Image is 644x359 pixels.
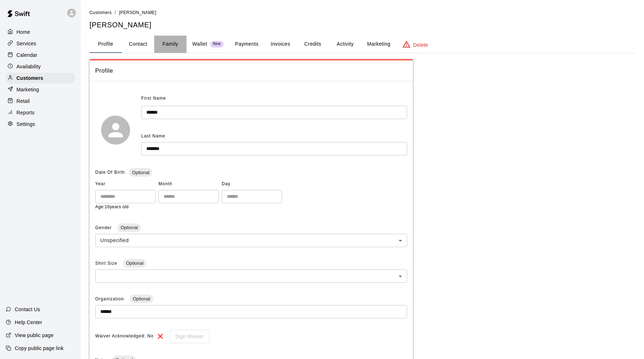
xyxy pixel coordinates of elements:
[6,27,75,37] a: Home
[229,36,264,53] button: Payments
[264,36,296,53] button: Invoices
[123,260,146,266] span: Optional
[15,319,42,326] p: Help Center
[296,36,329,53] button: Credits
[329,36,361,53] button: Activity
[6,38,75,49] a: Services
[17,74,43,82] p: Customers
[95,170,125,175] span: Date Of Birth
[130,296,153,301] span: Optional
[17,86,39,93] p: Marketing
[15,332,54,339] p: View public page
[17,28,30,36] p: Home
[15,345,64,352] p: Copy public page link
[17,109,34,116] p: Reports
[6,50,75,60] a: Calendar
[95,296,125,301] span: Organization
[89,9,112,15] a: Customers
[89,9,635,17] nav: breadcrumb
[95,66,407,76] span: Profile
[95,204,129,209] span: Age: 10 years old
[89,36,122,53] button: Profile
[6,73,75,83] a: Customers
[118,225,141,230] span: Optional
[192,40,207,48] p: Wallet
[95,261,119,266] span: Shirt Size
[6,107,75,118] a: Reports
[95,331,154,342] span: Waiver Acknowledged: No
[122,36,154,53] button: Contact
[165,330,210,343] div: To sign waivers in admin, this feature must be enabled in general settings
[89,10,112,15] span: Customers
[6,119,75,129] a: Settings
[6,84,75,95] a: Marketing
[6,96,75,106] a: Retail
[17,97,30,105] p: Retail
[95,178,156,190] span: Year
[361,36,396,53] button: Marketing
[119,10,156,15] span: [PERSON_NAME]
[95,225,113,230] span: Gender
[129,170,152,175] span: Optional
[210,42,224,46] span: New
[158,178,219,190] span: Month
[6,61,75,72] a: Availability
[115,9,116,16] li: /
[95,234,407,247] div: Unspecified
[17,51,37,59] p: Calendar
[89,20,635,30] h5: [PERSON_NAME]
[154,36,187,53] button: Family
[413,41,428,49] p: Delete
[15,306,40,313] p: Contact Us
[17,40,36,47] p: Services
[141,133,165,138] span: Last Name
[17,121,35,128] p: Settings
[141,93,166,104] span: First Name
[17,63,41,70] p: Availability
[89,36,635,53] div: basic tabs example
[222,178,282,190] span: Day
